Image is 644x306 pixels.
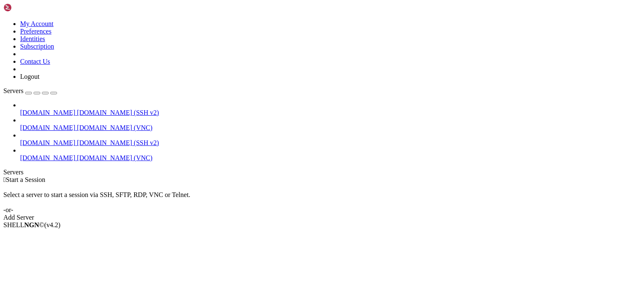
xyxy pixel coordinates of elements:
[3,169,641,176] div: Servers
[3,184,641,214] div: Select a server to start a session via SSH, SFTP, RDP, VNC or Telnet. -or-
[20,154,75,161] span: [DOMAIN_NAME]
[44,221,61,228] span: 4.2.0
[77,124,153,131] span: [DOMAIN_NAME] (VNC)
[20,124,75,131] span: [DOMAIN_NAME]
[3,87,23,94] span: Servers
[20,58,50,65] a: Contact Us
[3,176,6,183] span: 
[77,139,159,146] span: [DOMAIN_NAME] (SSH v2)
[3,87,57,94] a: Servers
[20,28,52,35] a: Preferences
[3,221,60,228] span: SHELL ©
[20,139,641,147] a: [DOMAIN_NAME] [DOMAIN_NAME] (SSH v2)
[24,221,39,228] b: NGN
[20,124,641,132] a: [DOMAIN_NAME] [DOMAIN_NAME] (VNC)
[20,147,641,162] li: [DOMAIN_NAME] [DOMAIN_NAME] (VNC)
[77,109,159,116] span: [DOMAIN_NAME] (SSH v2)
[20,139,75,146] span: [DOMAIN_NAME]
[20,101,641,117] li: [DOMAIN_NAME] [DOMAIN_NAME] (SSH v2)
[20,43,54,50] a: Subscription
[20,117,641,132] li: [DOMAIN_NAME] [DOMAIN_NAME] (VNC)
[20,109,641,117] a: [DOMAIN_NAME] [DOMAIN_NAME] (SSH v2)
[20,109,75,116] span: [DOMAIN_NAME]
[3,214,641,221] div: Add Server
[77,154,153,161] span: [DOMAIN_NAME] (VNC)
[20,35,45,42] a: Identities
[3,3,52,12] img: Shellngn
[20,132,641,147] li: [DOMAIN_NAME] [DOMAIN_NAME] (SSH v2)
[20,20,54,27] a: My Account
[6,176,45,183] span: Start a Session
[20,154,641,162] a: [DOMAIN_NAME] [DOMAIN_NAME] (VNC)
[20,73,39,80] a: Logout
